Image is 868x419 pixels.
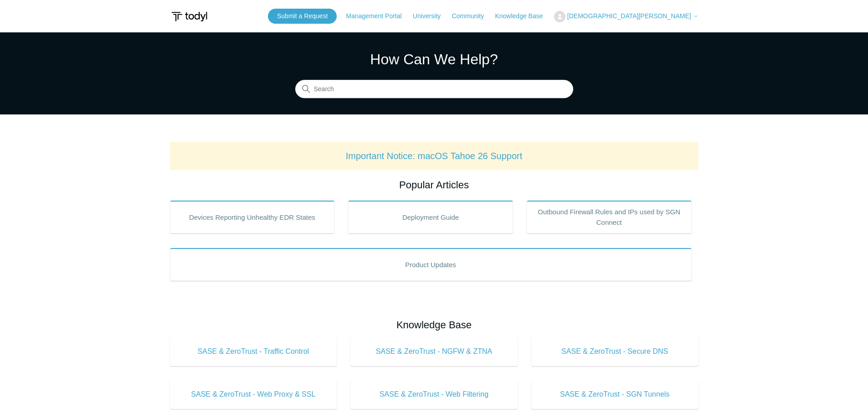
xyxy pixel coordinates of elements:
span: [DEMOGRAPHIC_DATA][PERSON_NAME] [567,12,691,20]
a: Management Portal [346,11,411,21]
a: SASE & ZeroTrust - Traffic Control [170,337,337,366]
a: Community [452,11,493,21]
a: SASE & ZeroTrust - Secure DNS [531,337,699,366]
a: Submit a Request [268,9,337,24]
a: Knowledge Base [495,11,552,21]
a: SASE & ZeroTrust - Web Filtering [350,380,518,409]
span: SASE & ZeroTrust - SGN Tunnels [545,389,685,400]
a: SASE & ZeroTrust - SGN Tunnels [531,380,699,409]
span: SASE & ZeroTrust - Web Filtering [364,389,504,400]
a: Product Updates [170,248,692,281]
a: University [413,11,450,21]
span: SASE & ZeroTrust - Web Proxy & SSL [184,389,324,400]
img: Todyl Support Center Help Center home page [170,8,209,25]
input: Search [295,80,573,98]
h1: How Can We Help? [295,48,573,70]
span: SASE & ZeroTrust - NGFW & ZTNA [364,346,504,357]
span: SASE & ZeroTrust - Traffic Control [184,346,324,357]
span: SASE & ZeroTrust - Secure DNS [545,346,685,357]
a: SASE & ZeroTrust - NGFW & ZTNA [350,337,518,366]
a: Important Notice: macOS Tahoe 26 Support [346,151,523,161]
a: SASE & ZeroTrust - Web Proxy & SSL [170,380,337,409]
h2: Popular Articles [170,177,699,192]
a: Deployment Guide [348,201,513,233]
a: Devices Reporting Unhealthy EDR States [170,201,335,233]
button: [DEMOGRAPHIC_DATA][PERSON_NAME] [554,11,699,22]
h2: Knowledge Base [170,317,699,332]
a: Outbound Firewall Rules and IPs used by SGN Connect [527,201,692,233]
